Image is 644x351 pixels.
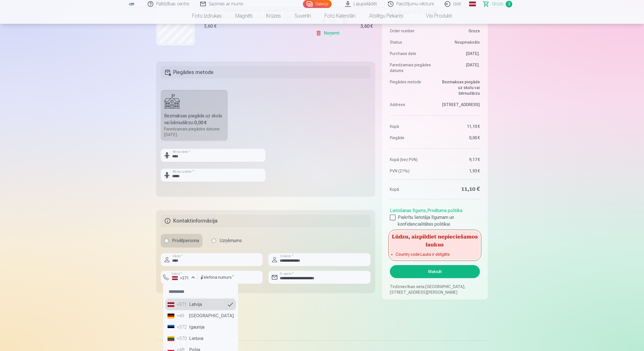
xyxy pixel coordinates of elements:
[204,23,216,30] div: 3,60 €
[194,120,207,125] b: 0,00 €
[390,62,432,73] dt: Paredzamais piegādes datums
[318,8,362,24] a: Foto kalendāri
[229,8,259,24] a: Magnēti
[390,208,426,213] a: Lietošanas līgums
[438,102,480,107] dd: [STREET_ADDRESS]
[170,272,184,276] label: Valsts
[165,333,236,344] li: Lietuva
[390,265,480,278] button: Maksāt
[161,66,371,79] h5: Piegādes metode
[208,234,245,248] label: Uzņēmums
[390,102,432,107] dt: Address
[390,124,432,129] dt: Kopā
[438,168,480,174] dd: 1,93 €
[288,8,318,24] a: Suvenīri
[438,135,480,141] dd: 0,00 €
[390,51,432,56] dt: Purchase date
[438,62,480,73] dd: [DATE].
[410,8,459,24] a: Visi produkti
[390,231,480,249] h5: Lūdzu, aizpildiet nepieciešamos laukus
[390,168,432,174] dt: PVN (21%)
[438,157,480,162] dd: 9,17 €
[390,39,432,45] dt: Status
[390,185,432,193] dt: Kopā
[427,208,462,213] a: Privātuma politika
[161,284,198,288] div: Lauks ir obligāts
[390,28,432,34] dt: Order number
[212,238,216,243] input: Uzņēmums
[165,299,236,310] li: Latvija
[177,312,188,319] div: +49
[390,135,432,141] dt: Piegāde
[438,185,480,193] dd: 11,10 €
[165,310,236,322] li: [GEOGRAPHIC_DATA]
[259,8,288,24] a: Krūzes
[390,205,480,228] div: ,
[185,8,229,24] a: Foto izdrukas
[438,51,480,56] dd: [DATE].
[177,301,188,308] div: +371
[396,251,474,257] li: Country code : Lauks ir obligāts
[390,284,480,295] p: Tirdzniecības vieta [GEOGRAPHIC_DATA], [STREET_ADDRESS][PERSON_NAME]
[161,215,371,227] h5: Kontaktinformācija
[164,238,169,243] input: Privātpersona
[362,8,410,24] a: Atslēgu piekariņi
[455,39,480,45] span: Neapmaksāts
[165,322,236,333] li: Igaunija
[438,28,480,34] dd: Grozs
[316,28,342,39] a: Noņemt
[438,124,480,129] dd: 11,10 €
[390,79,432,96] dt: Piegādes metode
[164,126,224,138] div: Paredzamais piegādes datums [DATE].
[164,113,224,126] div: Bezmaksas piegāde uz skolu vai bērnudārzu :
[506,1,512,7] span: 3
[161,271,198,284] button: Valsts*+371
[390,214,480,228] label: Piekrītu lietotāja līgumam un konfidencialitātes politikai
[177,335,188,342] div: +370
[438,79,480,96] dd: Bezmaksas piegāde uz skolu vai bērnudārzu
[360,25,373,28] div: 3,60 €
[161,234,202,248] label: Privātpersona
[492,1,503,7] span: Grozs
[172,275,189,281] div: +371
[128,2,135,6] img: /fa1
[390,157,432,162] dt: Kopā (bez PVN)
[177,324,188,331] div: +372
